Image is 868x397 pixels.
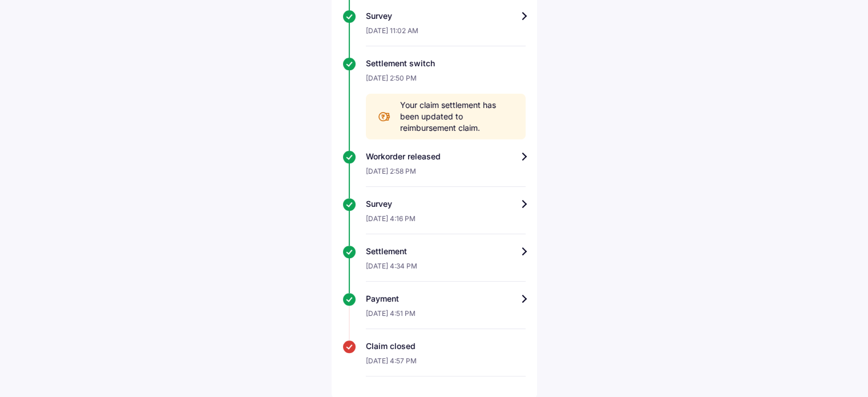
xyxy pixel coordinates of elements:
div: Claim closed [366,340,526,352]
div: Payment [366,293,526,304]
div: Settlement switch [366,58,526,69]
div: [DATE] 4:16 PM [366,210,526,234]
div: [DATE] 2:58 PM [366,162,526,187]
div: [DATE] 4:34 PM [366,257,526,282]
div: [DATE] 11:02 AM [366,22,526,46]
div: [DATE] 4:57 PM [366,352,526,376]
div: Survey [366,198,526,210]
div: [DATE] 2:50 PM [366,69,526,94]
div: Survey [366,10,526,22]
span: Your claim settlement has been updated to reimbursement claim. [400,99,514,134]
div: Settlement [366,246,526,257]
div: [DATE] 4:51 PM [366,304,526,329]
div: Workorder released [366,151,526,162]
